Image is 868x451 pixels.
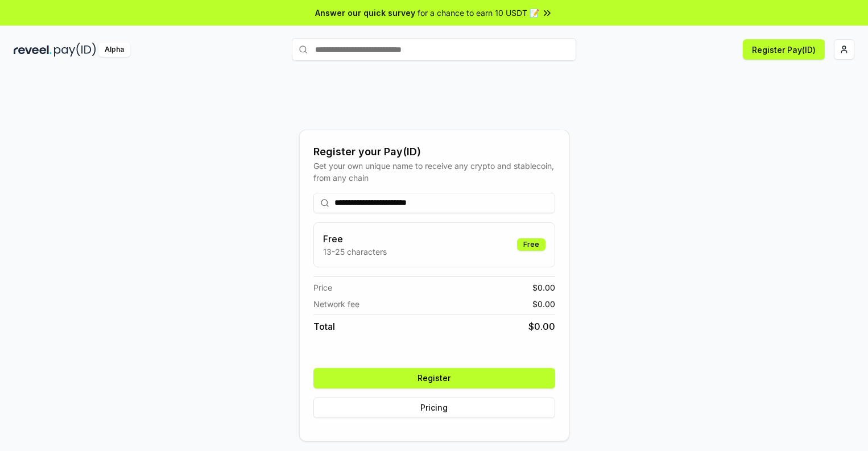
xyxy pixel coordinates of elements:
[517,238,545,251] div: Free
[313,398,555,418] button: Pricing
[313,144,555,160] div: Register your Pay(ID)
[313,282,332,293] span: Price
[313,160,555,184] div: Get your own unique name to receive any crypto and stablecoin, from any chain
[313,368,555,388] button: Register
[54,43,96,57] img: pay_id
[743,39,825,60] button: Register Pay(ID)
[313,320,335,333] span: Total
[323,246,387,258] p: 13-25 characters
[315,7,415,19] span: Answer our quick survey
[532,282,555,293] span: $ 0.00
[323,232,387,246] h3: Free
[528,320,555,333] span: $ 0.00
[313,298,359,310] span: Network fee
[14,43,52,57] img: reveel_dark
[418,7,539,19] span: for a chance to earn 10 USDT 📝
[98,43,130,57] div: Alpha
[532,298,555,310] span: $ 0.00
